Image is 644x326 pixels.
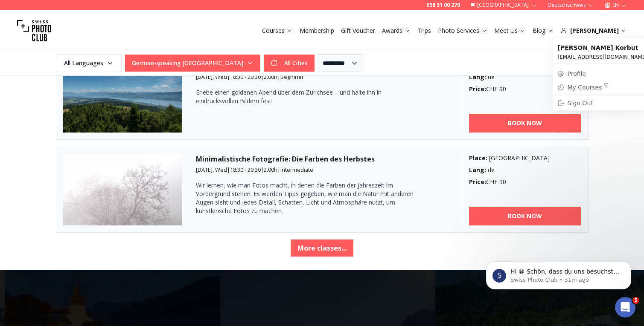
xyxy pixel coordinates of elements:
[196,181,418,215] p: Wir lernen, wie man Fotos macht, in denen die Farben der Jahreszeit im Vordergrund stehen. Es wer...
[568,83,609,92] div: My Courses
[196,73,304,81] small: | | |
[196,166,227,173] span: [DATE], Wed
[499,178,506,186] span: 90
[469,178,581,186] div: CHF
[469,85,486,93] b: Price :
[615,297,635,317] iframe: Intercom live chat
[196,154,448,164] h3: Minimalistische Fotografie: Die Farben des Herbstes
[434,25,491,37] button: Photo Services
[196,166,313,173] small: | | |
[499,85,506,93] span: 90
[291,239,353,257] button: More classes...
[469,73,581,81] div: de
[264,73,277,81] span: 2.00 h
[469,85,581,93] div: CHF
[382,26,411,35] a: Awards
[264,166,277,173] span: 2.00 h
[262,26,293,35] a: Courses
[494,26,526,35] a: Meet Us
[632,297,639,304] span: 5
[508,119,542,127] b: BOOK NOW
[196,88,418,105] p: Erlebe einen goldenen Abend über dem Zürichsee – und halte ihn in eindrucksvollen Bildern fest!
[438,26,487,35] a: Photo Services
[125,55,260,72] button: German-speaking [GEOGRAPHIC_DATA]
[469,178,486,186] b: Price :
[63,154,183,225] img: Minimalistische Fotografie: Die Farben des Herbstes
[469,166,486,174] b: Lang :
[379,25,414,37] button: Awards
[57,55,120,71] span: All Languages
[560,26,627,35] div: [PERSON_NAME]
[469,207,581,225] a: BOOK NOW
[508,212,542,220] b: BOOK NOW
[280,73,304,81] span: Beginner
[469,73,486,81] b: Lang :
[196,73,227,81] span: [DATE], Wed
[533,26,554,35] a: Blog
[469,154,487,162] b: Place :
[230,166,261,173] span: 18:30 - 20:30
[491,25,529,37] button: Meet Us
[341,26,375,35] a: Gift Voucher
[469,154,581,162] div: [GEOGRAPHIC_DATA]
[417,26,431,35] a: Trips
[230,73,261,81] span: 18:30 - 20:30
[469,166,581,174] div: de
[426,2,460,9] a: 058 51 00 270
[300,26,334,35] a: Membership
[473,243,644,303] iframe: Intercom notifications message
[338,25,379,37] button: Gift Voucher
[469,114,581,133] a: BOOK NOW
[63,61,183,133] img: Sonnenuntergang auf dem Pfannenstielturm
[264,55,315,72] button: All Cities
[17,14,51,48] img: Swiss photo club
[296,25,338,37] button: Membership
[529,25,557,37] button: Blog
[414,25,434,37] button: Trips
[56,54,122,72] button: All Languages
[259,25,296,37] button: Courses
[280,166,313,173] span: Intermediate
